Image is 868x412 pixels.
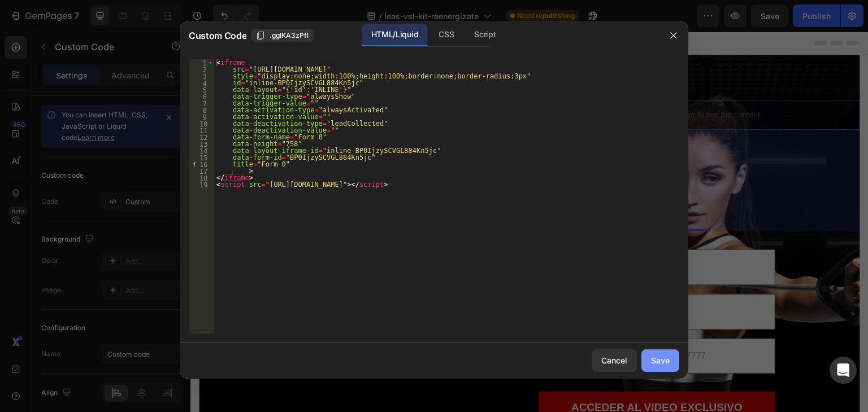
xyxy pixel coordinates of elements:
[189,59,214,66] div: 1
[10,147,329,195] p: llena los siguientes datos para acceder al video GRATUITO donde revelamos el secreto del cordycep...
[348,360,585,392] button: ACCEDER AL VIDEO EXCLUSIVO
[189,154,214,161] div: 15
[189,86,214,93] div: 5
[189,134,214,141] div: 12
[189,168,214,174] div: 17
[189,147,214,154] div: 14
[189,174,214,181] div: 18
[189,127,214,134] div: 11
[189,93,214,100] div: 6
[348,218,585,253] input: Nombre
[189,181,214,188] div: 19
[189,100,214,107] div: 7
[641,349,679,372] button: Save
[189,66,214,73] div: 2
[251,29,314,42] button: .ggIKA3zPfl
[189,141,214,147] div: 13
[592,349,637,372] button: Cancel
[189,161,214,168] div: 16
[429,24,463,46] div: CSS
[348,77,670,89] p: Publish the page to see the content.
[601,354,627,366] div: Cancel
[381,368,552,384] div: ACCEDER AL VIDEO EXCLUSIVO
[189,73,214,80] div: 3
[348,307,585,343] input: WhatsApp por ejemplo +573217777777
[8,68,330,141] h2: Descubre Por Qué Tu Fatiga NO Es Normal
[189,80,214,86] div: 4
[189,120,214,127] div: 10
[189,107,214,113] div: 8
[651,354,670,366] div: Save
[362,52,410,63] div: Custom Code
[189,113,214,120] div: 9
[362,24,427,46] div: HTML/Liquid
[189,29,246,42] span: Custom Code
[465,24,505,46] div: Script
[270,30,309,41] span: .ggIKA3zPfl
[830,357,857,384] div: Open Intercom Messenger
[348,262,585,298] input: Correo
